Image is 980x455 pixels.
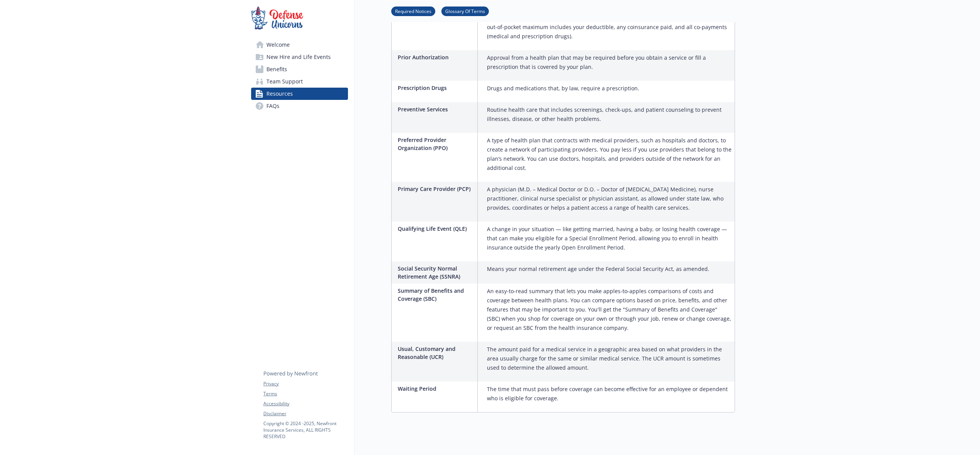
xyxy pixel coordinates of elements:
span: Team Support [266,75,303,88]
span: Welcome [266,39,290,51]
p: Routine health care that includes screenings, check-ups, and patient counseling to prevent illnes... [487,105,732,124]
p: Primary Care Provider (PCP) [398,185,474,193]
p: A type of health plan that contracts with medical providers, such as hospitals and doctors, to cr... [487,136,732,173]
a: Accessibility [263,400,348,407]
a: Glossary Of Terms [441,7,489,15]
p: Preferred Provider Organization (PPO) [398,136,474,152]
p: An easy-to-read summary that lets you make apples-to-apples comparisons of costs and coverage bet... [487,287,732,333]
p: Qualifying Life Event (QLE) [398,225,474,233]
p: Waiting Period [398,385,474,393]
p: Means your normal retirement age under the Federal Social Security Act, as amended. [487,264,709,274]
a: Welcome [251,39,348,51]
a: Terms [263,390,348,397]
p: Preventive Services [398,105,474,113]
p: A physician (M.D. – Medical Doctor or D.O. – Doctor of [MEDICAL_DATA] Medicine), nurse practition... [487,185,732,212]
p: Summary of Benefits and Coverage (SBC) [398,287,474,303]
a: Disclaimer [263,410,348,417]
a: FAQs [251,100,348,112]
a: Privacy [263,380,348,387]
p: A change in your situation — like getting married, having a baby, or losing health coverage — tha... [487,225,732,252]
a: New Hire and Life Events [251,51,348,63]
span: New Hire and Life Events [266,51,331,63]
a: Required Notices [391,7,435,15]
p: Prescription Drugs [398,84,474,92]
span: Benefits [266,63,287,75]
p: Social Security Normal Retirement Age (SSNRA) [398,264,474,281]
p: The time that must pass before coverage can become effective for an employee or dependent who is ... [487,385,732,403]
p: The maximum amount a member would have to pay out of their pocket for medical expenses for the ye... [487,4,732,41]
a: Resources [251,88,348,100]
p: Usual, Customary and Reasonable (UCR) [398,345,474,361]
span: Resources [266,88,293,100]
span: FAQs [266,100,279,112]
p: Prior Authorization [398,53,474,61]
a: Benefits [251,63,348,75]
p: Drugs and medications that, by law, require a prescription. [487,84,639,93]
a: Team Support [251,75,348,88]
p: The amount paid for a medical service in a geographic area based on what providers in the area us... [487,345,732,372]
p: Approval from a health plan that may be required before you obtain a service or fill a prescripti... [487,53,732,72]
p: Copyright © 2024 - 2025 , Newfront Insurance Services, ALL RIGHTS RESERVED [263,420,348,440]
